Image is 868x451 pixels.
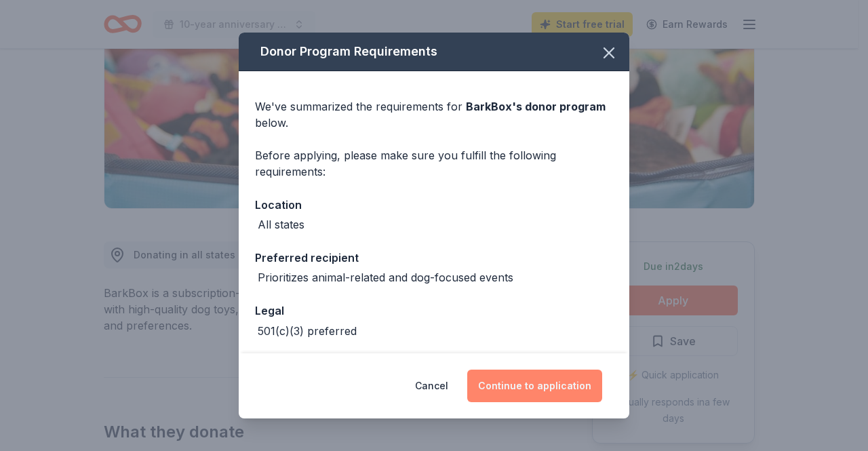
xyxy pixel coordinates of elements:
div: Prioritizes animal-related and dog-focused events [258,269,513,286]
button: Continue to application [467,370,602,402]
span: BarkBox 's donor program [466,100,606,113]
div: Legal [255,302,613,319]
div: Preferred recipient [255,249,613,267]
button: Cancel [415,370,448,402]
div: Before applying, please make sure you fulfill the following requirements: [255,147,613,180]
div: Donor Program Requirements [239,33,629,71]
div: We've summarized the requirements for below. [255,98,613,131]
div: Location [255,196,613,214]
div: 501(c)(3) preferred [258,323,357,339]
div: All states [258,216,304,233]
